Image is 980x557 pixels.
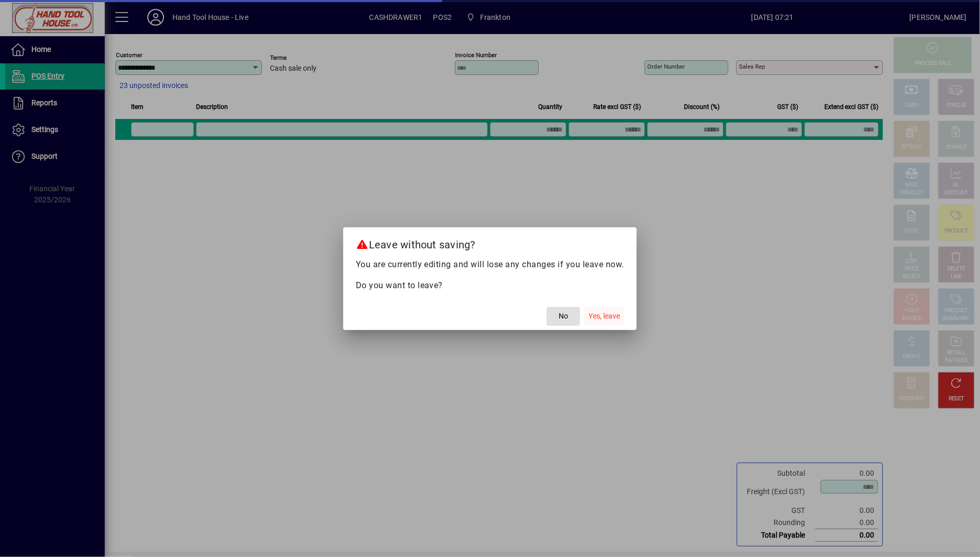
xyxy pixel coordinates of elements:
[584,307,624,326] button: Yes, leave
[559,311,568,322] span: No
[356,258,625,271] p: You are currently editing and will lose any changes if you leave now.
[343,227,637,258] h2: Leave without saving?
[589,311,620,322] span: Yes, leave
[356,279,625,292] p: Do you want to leave?
[547,307,580,326] button: No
